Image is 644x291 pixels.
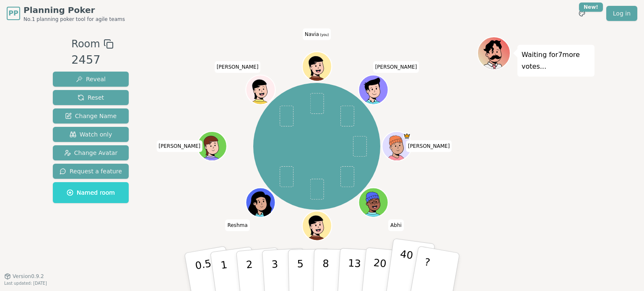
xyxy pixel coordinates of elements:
div: 2457 [71,52,113,69]
span: PP [8,8,18,18]
span: Click to change your name [225,219,249,231]
span: No.1 planning poker tool for agile teams [23,16,125,23]
button: Request a feature [53,164,129,179]
span: Steve is the host [403,132,410,140]
span: Click to change your name [406,140,452,152]
span: Planning Poker [23,4,125,16]
span: Click to change your name [156,140,203,152]
button: Version0.9.2 [4,273,44,280]
span: Change Name [65,112,117,120]
span: Version 0.9.2 [13,273,44,280]
p: Waiting for 7 more votes... [522,49,590,72]
span: (you) [319,33,329,37]
button: Click to change your avatar [303,53,331,80]
span: Change Avatar [64,149,118,157]
span: Click to change your name [303,28,331,40]
span: Last updated: [DATE] [4,281,47,286]
button: New! [574,6,589,21]
span: Room [71,36,100,52]
span: Request a feature [60,167,122,175]
span: Reveal [76,75,106,83]
button: Watch only [53,127,129,142]
button: Reveal [53,72,129,87]
span: Click to change your name [215,61,261,73]
a: PPPlanning PokerNo.1 planning poker tool for agile teams [7,4,125,23]
span: Click to change your name [373,61,419,73]
span: Reset [78,93,104,102]
button: Reset [53,90,129,105]
button: Named room [53,182,129,203]
span: Click to change your name [388,219,404,231]
button: Change Name [53,108,129,124]
button: Change Avatar [53,145,129,160]
div: New! [579,3,603,12]
span: Watch only [70,130,112,139]
span: Named room [67,188,115,197]
a: Log in [606,6,637,21]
